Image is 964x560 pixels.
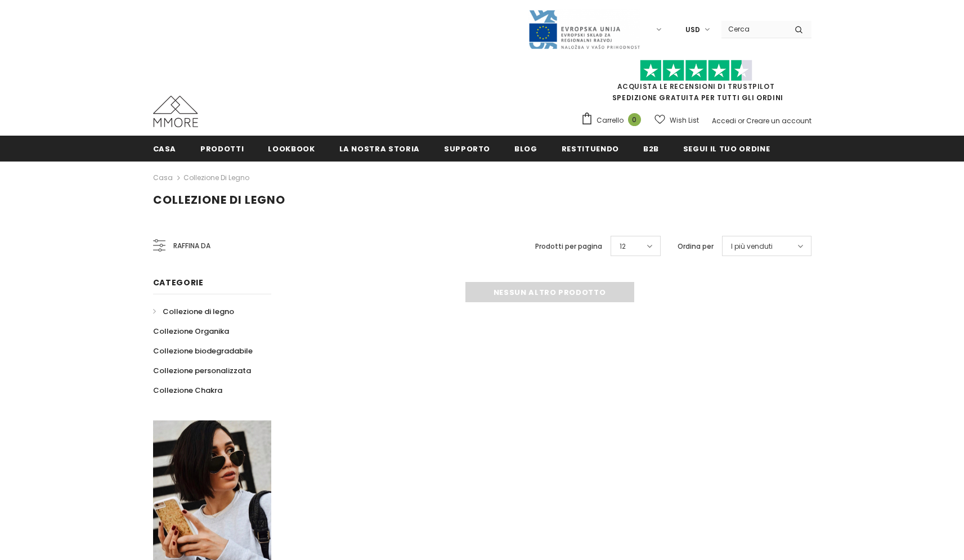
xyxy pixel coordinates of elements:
span: Restituendo [562,144,619,154]
span: Wish List [670,115,699,126]
img: Fidati di Pilot Stars [640,60,752,82]
span: supporto [444,144,490,154]
span: Segui il tuo ordine [683,144,770,154]
span: Blog [514,144,537,154]
a: Wish List [654,110,699,130]
span: Categorie [153,277,204,288]
a: Segui il tuo ordine [683,136,770,161]
span: Collezione Chakra [153,385,222,396]
a: Carrello 0 [581,112,647,129]
span: Collezione biodegradabile [153,346,253,356]
span: Collezione personalizzata [153,365,251,376]
label: Ordina per [678,241,714,252]
span: Raffina da [173,240,210,252]
a: Collezione Organika [153,321,229,341]
a: Acquista le recensioni di TrustPilot [617,82,775,91]
a: Collezione di legno [153,302,234,321]
a: Collezione personalizzata [153,361,251,380]
a: B2B [643,136,659,161]
span: or [738,116,745,126]
a: Prodotti [200,136,244,161]
a: Accedi [712,116,736,126]
img: Casi MMORE [153,96,198,127]
a: Casa [153,136,177,161]
input: Search Site [721,21,786,37]
span: Collezione di legno [163,306,234,317]
span: Casa [153,144,177,154]
a: Casa [153,171,173,185]
a: Lookbook [268,136,315,161]
span: USD [685,24,700,35]
span: Lookbook [268,144,315,154]
span: 12 [620,241,626,252]
span: B2B [643,144,659,154]
span: 0 [628,113,641,126]
span: Collezione Organika [153,326,229,337]
a: Collezione di legno [183,173,249,182]
img: Javni Razpis [528,9,640,50]
span: Prodotti [200,144,244,154]
a: supporto [444,136,490,161]
a: Javni Razpis [528,24,640,34]
a: Collezione biodegradabile [153,341,253,361]
a: Creare un account [746,116,811,126]
a: Restituendo [562,136,619,161]
span: Carrello [597,115,624,126]
span: I più venduti [731,241,773,252]
a: Collezione Chakra [153,380,222,400]
a: La nostra storia [339,136,420,161]
span: La nostra storia [339,144,420,154]
span: Collezione di legno [153,192,285,208]
label: Prodotti per pagina [535,241,602,252]
a: Blog [514,136,537,161]
span: SPEDIZIONE GRATUITA PER TUTTI GLI ORDINI [581,65,811,102]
